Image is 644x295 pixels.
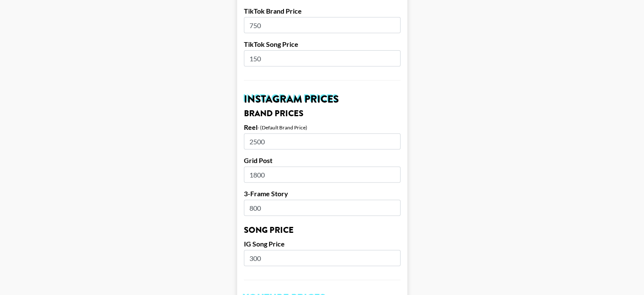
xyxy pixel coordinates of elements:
label: IG Song Price [244,240,401,248]
label: 3-Frame Story [244,189,401,198]
h3: Song Price [244,226,401,235]
h3: Brand Prices [244,109,401,118]
label: TikTok Song Price [244,40,401,49]
div: - (Default Brand Price) [258,124,307,131]
label: TikTok Brand Price [244,7,401,15]
label: Grid Post [244,156,401,165]
label: Reel [244,123,258,132]
h2: Instagram Prices [244,94,401,104]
